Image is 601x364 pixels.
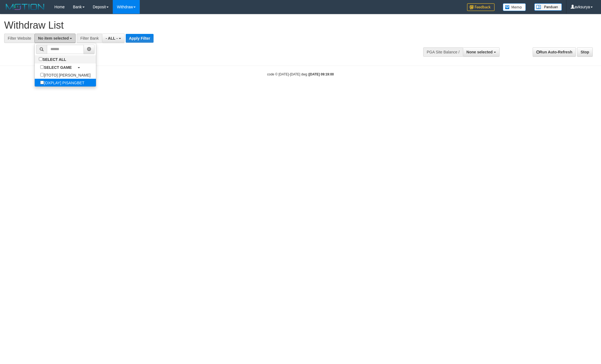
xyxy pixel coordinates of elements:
[44,65,72,70] b: SELECT GAME
[40,73,44,77] input: [ITOTO] [PERSON_NAME]
[503,3,526,11] img: Button%20Memo.svg
[77,34,102,43] div: Filter Bank
[102,34,124,43] button: - ALL -
[39,57,42,61] input: SELECT ALL
[35,55,72,63] label: SELECT ALL
[38,36,69,40] span: No item selected
[466,50,493,54] span: None selected
[34,34,76,43] button: No item selected
[463,47,500,57] button: None selected
[4,20,395,31] h1: Withdraw List
[4,34,34,43] div: Filter Website
[267,72,334,76] small: code © [DATE]-[DATE] dwg |
[467,3,495,11] img: Feedback.jpg
[35,71,96,79] label: [ITOTO] [PERSON_NAME]
[40,81,44,84] input: [OXPLAY] PISANGBET
[40,65,44,69] input: SELECT GAME
[534,3,562,11] img: panduan.png
[35,79,90,86] label: [OXPLAY] PISANGBET
[577,47,593,57] a: Stop
[106,36,118,40] span: - ALL -
[4,3,46,11] img: MOTION_logo.png
[533,47,576,57] a: Run Auto-Refresh
[35,63,96,71] a: SELECT GAME
[126,34,154,43] button: Apply Filter
[309,72,334,76] strong: [DATE] 09:19:00
[423,47,463,57] div: PGA Site Balance /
